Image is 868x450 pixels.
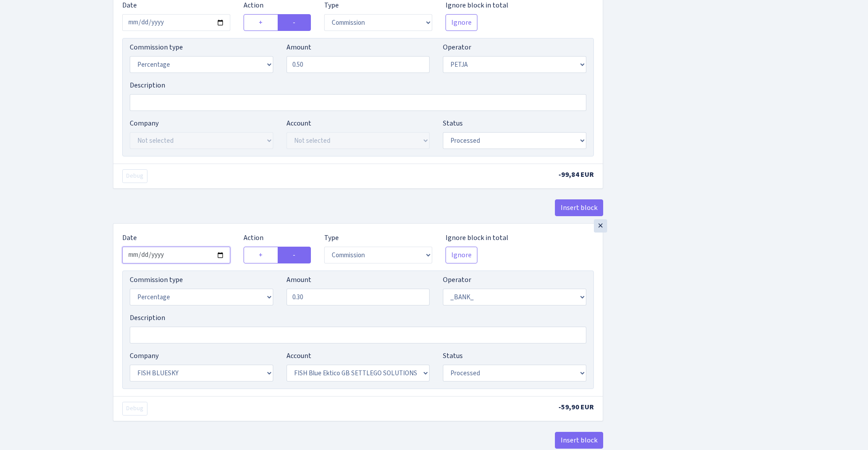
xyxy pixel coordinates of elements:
label: - [278,14,311,31]
button: Ignore [446,14,477,31]
label: Type [324,233,339,243]
button: Insert block [555,432,603,449]
label: Account [287,351,311,361]
label: Operator [443,275,471,285]
label: Company [130,118,159,129]
label: Status [443,118,463,129]
button: Debug [122,169,147,183]
label: + [244,14,278,31]
button: Debug [122,402,147,416]
label: Status [443,351,463,361]
span: -99,84 EUR [558,170,594,179]
label: Amount [287,275,311,285]
label: Ignore block in total [446,233,508,243]
label: Date [122,233,137,243]
label: Description [130,80,165,91]
label: Amount [287,42,311,53]
label: Description [130,313,165,323]
label: Action [244,233,263,243]
label: Commission type [130,275,183,285]
label: Commission type [130,42,183,53]
label: Company [130,351,159,361]
label: Account [287,118,311,129]
button: Ignore [446,247,477,263]
span: -59,90 EUR [558,402,594,412]
label: Operator [443,42,471,53]
label: + [244,247,278,263]
button: Insert block [555,199,603,216]
label: - [278,247,311,263]
div: × [594,219,607,233]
